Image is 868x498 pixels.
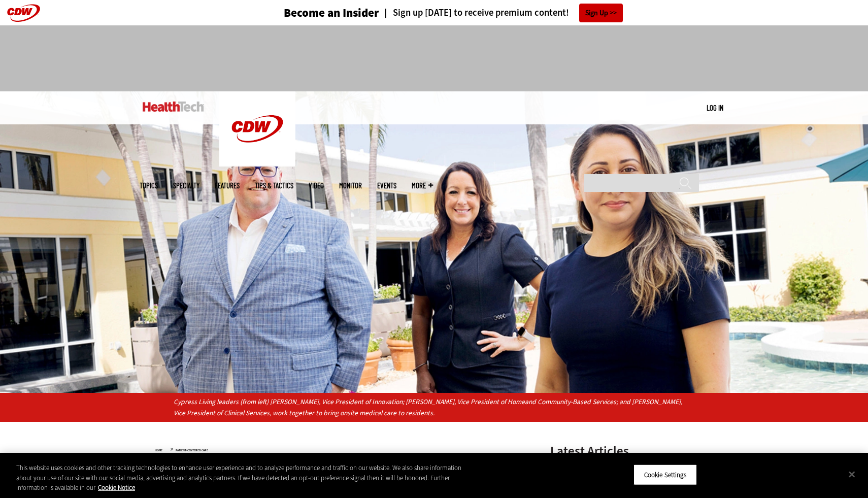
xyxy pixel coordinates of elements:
a: CDW [219,158,295,169]
div: User menu [707,103,723,113]
h3: Become an Insider [284,7,379,19]
span: Specialty [173,182,199,189]
a: Video [309,182,324,189]
a: Events [377,182,396,189]
a: Log in [707,103,723,112]
a: Patient-Centered Care [176,448,208,452]
a: Home [155,448,162,452]
img: Home [219,91,295,167]
a: Features [215,182,240,189]
img: Home [143,102,204,112]
button: Close [841,463,863,485]
a: MonITor [339,182,362,189]
a: Become an Insider [246,7,379,19]
a: Tips & Tactics [255,182,293,189]
div: » [155,445,523,453]
span: Topics [140,182,158,189]
p: Cypress Living leaders (from left) [PERSON_NAME], Vice President of Innovation; [PERSON_NAME], Vi... [174,396,695,419]
a: Sign up [DATE] to receive premium content! [379,8,569,18]
button: Cookie Settings [633,464,697,485]
a: Sign Up [579,4,623,22]
iframe: advertisement [249,36,619,81]
h3: Latest Articles [550,445,703,457]
a: More information about your privacy [98,483,135,492]
span: More [412,182,433,189]
div: This website uses cookies and other tracking technologies to enhance user experience and to analy... [16,463,478,493]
